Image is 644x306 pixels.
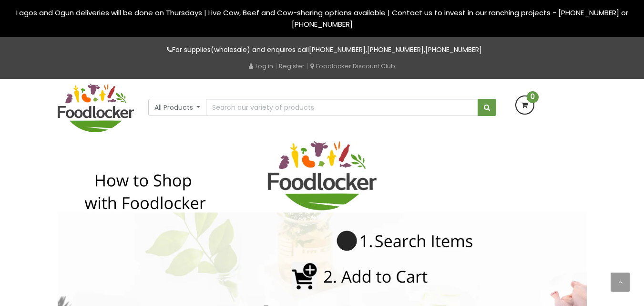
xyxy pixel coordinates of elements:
[307,61,308,71] span: |
[527,91,539,103] span: 0
[367,45,424,54] a: [PHONE_NUMBER]
[275,61,277,71] span: |
[206,99,478,116] input: Search our variety of products
[58,44,587,55] p: For supplies(wholesale) and enquires call , ,
[425,45,482,54] a: [PHONE_NUMBER]
[310,62,395,71] a: Foodlocker Discount Club
[249,62,273,71] a: Log in
[148,99,207,116] button: All Products
[309,45,366,54] a: [PHONE_NUMBER]
[58,84,134,132] img: FoodLocker
[279,62,305,71] a: Register
[16,8,628,29] span: Lagos and Ogun deliveries will be done on Thursdays | Live Cow, Beef and Cow-sharing options avai...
